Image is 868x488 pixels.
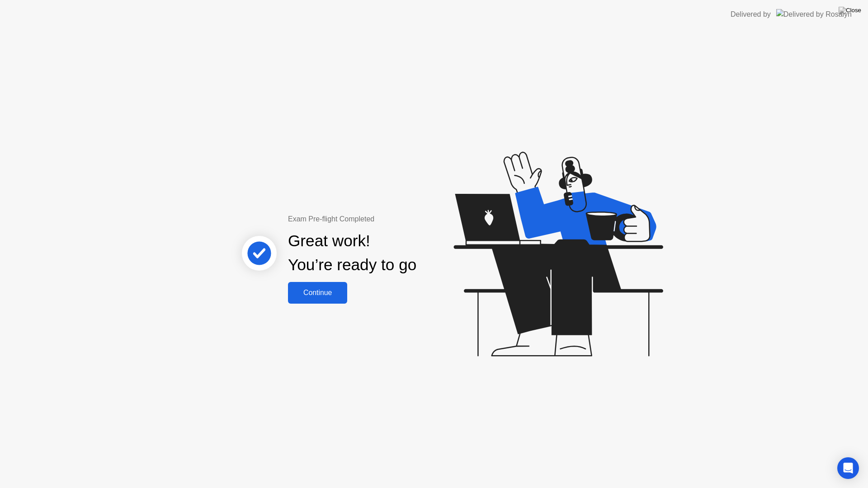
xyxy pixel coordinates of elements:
img: Delivered by Rosalyn [776,9,852,19]
img: Close [839,7,861,14]
div: Great work! You’re ready to go [288,229,416,277]
div: Continue [291,289,344,297]
div: Delivered by [731,9,771,20]
button: Continue [288,282,347,304]
div: Open Intercom Messenger [837,457,859,479]
div: Exam Pre-flight Completed [288,214,475,225]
